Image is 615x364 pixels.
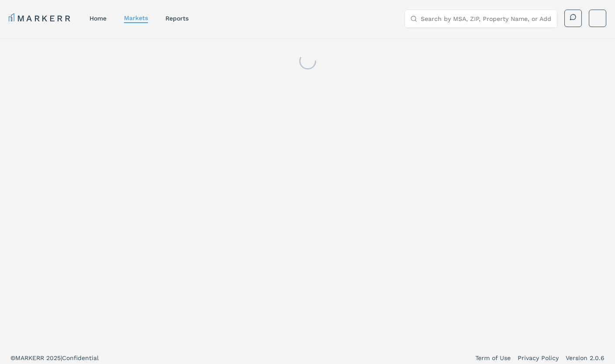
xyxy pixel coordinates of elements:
[89,15,107,22] a: home
[9,12,72,24] a: MARKERR
[62,354,99,361] span: Confidential
[124,14,148,21] a: markets
[15,354,46,361] span: MARKERR
[566,354,605,362] a: Version 2.0.6
[475,354,511,362] a: Term of Use
[46,354,62,361] span: 2025 |
[165,15,189,22] a: reports
[10,354,15,361] span: ©
[421,10,552,27] input: Search by MSA, ZIP, Property Name, or Address
[518,354,559,362] a: Privacy Policy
